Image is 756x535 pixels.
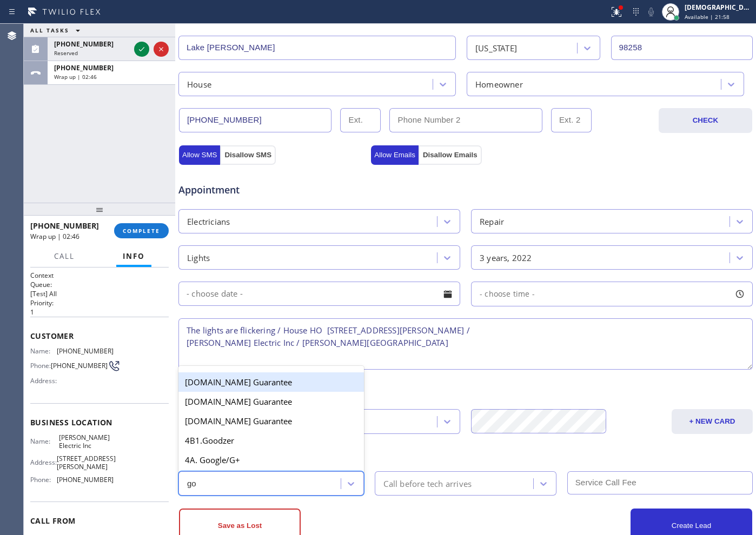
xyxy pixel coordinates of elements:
h1: Context [30,271,169,280]
span: [STREET_ADDRESS][PERSON_NAME] [57,454,116,471]
input: Phone Number 2 [389,108,542,132]
h2: Priority: [30,298,169,307]
p: [Test] All [30,289,169,298]
div: Electricians [187,215,230,228]
button: Call [48,246,81,267]
button: + NEW CARD [672,409,753,434]
div: Homeowner [475,78,523,90]
div: [DOMAIN_NAME] Guarantee [178,392,364,411]
button: COMPLETE [114,223,169,238]
span: Reserved [54,49,78,57]
input: City [178,36,456,60]
span: [PHONE_NUMBER] [54,39,114,49]
div: Credit card [180,383,751,397]
div: 4B1.Goodzer [178,431,364,450]
input: Phone Number [179,108,331,132]
span: COMPLETE [123,227,160,235]
span: Available | 21:58 [685,13,730,21]
span: Call [54,251,75,261]
span: Address: [30,377,59,385]
input: Ext. [340,108,381,132]
span: Name: [30,347,57,355]
div: Other [180,445,751,459]
span: ALL TASKS [30,26,69,34]
span: Appointment [178,183,368,197]
span: Address: [30,458,57,466]
input: Ext. 2 [551,108,592,132]
div: 4B. Google Guarantee [178,470,364,489]
button: Reject [154,42,169,57]
button: Disallow SMS [220,145,276,165]
p: 1 [30,307,169,317]
div: 4A. Google/G+ [178,450,364,470]
h2: Queue: [30,280,169,289]
span: Phone: [30,362,51,370]
div: House [187,78,211,90]
span: Phone: [30,476,57,484]
button: Allow SMS [179,145,220,165]
span: [PHONE_NUMBER] [54,63,114,72]
span: Business location [30,417,169,427]
div: 3 years, 2022 [480,251,532,264]
span: Name: [30,437,59,445]
span: [PHONE_NUMBER] [57,476,114,484]
input: ZIP [611,36,753,60]
span: Wrap up | 02:46 [54,73,97,81]
span: Info [123,251,145,261]
div: [DOMAIN_NAME] Guarantee [178,411,364,431]
span: - choose time - [480,289,535,299]
div: Lights [187,251,210,264]
div: Call before tech arrives [383,477,472,490]
span: [PERSON_NAME] Electric Inc [59,433,113,450]
span: [PHONE_NUMBER] [51,362,108,370]
button: Mute [644,4,659,19]
button: CHECK [659,108,752,133]
span: [PHONE_NUMBER] [57,347,114,355]
div: [DEMOGRAPHIC_DATA][PERSON_NAME] [685,3,753,12]
div: Repair [480,215,504,228]
button: Allow Emails [371,145,419,165]
div: [US_STATE] [475,42,517,54]
button: ALL TASKS [24,24,91,37]
button: Info [116,246,151,267]
span: [PHONE_NUMBER] [30,220,99,231]
button: Disallow Emails [419,145,482,165]
button: Accept [134,42,149,57]
div: [DOMAIN_NAME] Guarantee [178,372,364,392]
span: Wrap up | 02:46 [30,232,79,241]
textarea: The lights are flickering / House HO [STREET_ADDRESS][PERSON_NAME] / [PERSON_NAME] Electric Inc /... [178,318,753,370]
span: Customer [30,331,169,341]
span: Call From [30,516,169,526]
input: Service Call Fee [567,471,753,494]
input: - choose date - [178,282,460,306]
